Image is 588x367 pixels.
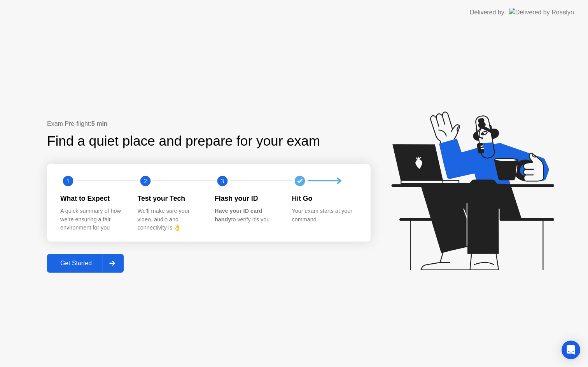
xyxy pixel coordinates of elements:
div: to verify it’s you [215,207,280,224]
div: Delivered by [470,8,504,17]
text: 3 [221,177,224,184]
div: Find a quiet place and prepare for your exam [47,131,321,151]
div: What to Expect [60,193,125,204]
div: Hit Go [292,193,357,204]
text: 2 [143,177,147,184]
b: Have your ID card handy [215,208,262,223]
text: 1 [66,177,70,184]
div: Open Intercom Messenger [562,341,580,359]
div: A quick summary of how we’re ensuring a fair environment for you [60,207,125,232]
img: Delivered by Rosalyn [509,8,574,17]
div: Get Started [49,260,103,267]
div: Flash your ID [215,193,280,204]
div: Your exam starts at your command [292,207,357,224]
div: We’ll make sure your video, audio and connectivity is 👌 [138,207,203,232]
button: Get Started [47,254,124,273]
div: Exam Pre-flight: [47,119,371,129]
b: 5 min [91,120,108,127]
div: Test your Tech [138,193,203,204]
